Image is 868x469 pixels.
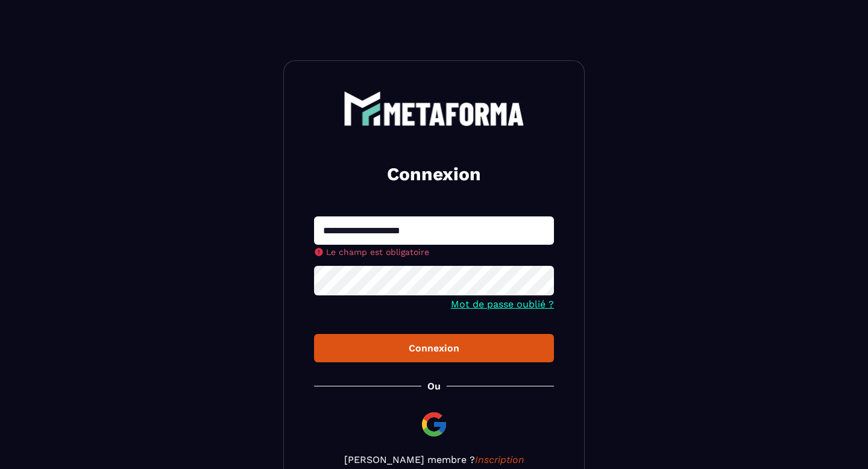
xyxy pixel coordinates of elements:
div: Connexion [324,342,544,354]
a: Mot de passe oublié ? [451,298,554,310]
p: [PERSON_NAME] membre ? [314,454,554,465]
button: Connexion [314,334,554,362]
span: Le champ est obligatoire [326,247,429,257]
a: logo [314,91,554,126]
img: logo [344,91,524,126]
h2: Connexion [329,162,539,186]
p: Ou [427,380,441,392]
img: google [420,410,448,439]
a: Inscription [475,454,524,465]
